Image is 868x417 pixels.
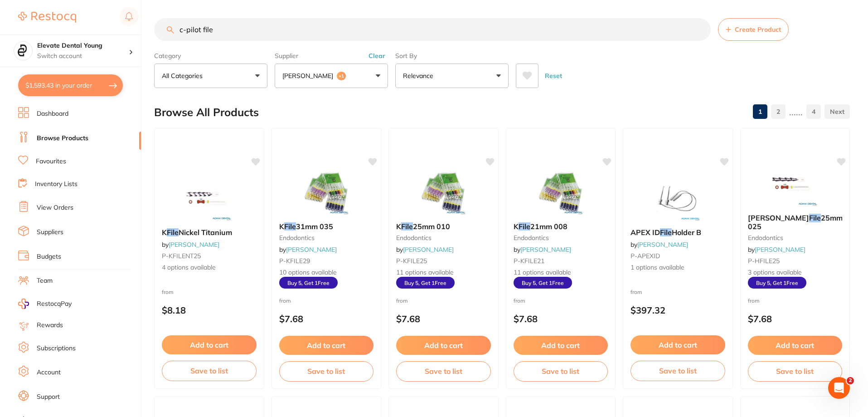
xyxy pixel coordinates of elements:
span: P-APEXID [630,252,660,260]
span: 21mm 008 [530,222,567,231]
button: Clear [366,52,388,60]
p: ...... [789,107,803,117]
span: P-KFILE25 [396,257,427,265]
button: Save to list [514,361,608,381]
span: 11 options available [396,268,491,277]
button: All Categories [154,64,267,88]
img: APEX ID File Holder B [648,176,707,221]
a: [PERSON_NAME] [755,245,805,254]
em: File [167,228,179,237]
h4: Elevate Dental Young [37,41,129,50]
a: Suppliers [37,228,63,237]
a: Inventory Lists [35,180,78,189]
p: $7.68 [396,314,491,324]
p: [PERSON_NAME] [282,71,337,80]
span: from [279,297,291,304]
span: Buy 5, Get 1 Free [396,277,455,289]
span: +1 [337,72,346,81]
b: K File 31mm 035 [279,222,374,231]
button: Add to cart [396,336,491,355]
p: $7.68 [748,314,843,324]
span: Buy 5, Get 1 Free [748,277,806,289]
button: Add to cart [630,335,725,354]
a: RestocqPay [18,299,72,309]
button: Relevance [395,64,509,88]
span: [PERSON_NAME] [748,213,809,222]
button: Save to list [279,361,374,381]
label: Category [154,52,267,60]
span: by [630,240,688,249]
span: P-KFILENT25 [162,252,201,260]
input: Search Products [154,18,711,41]
a: Subscriptions [37,344,76,353]
img: K File 31mm 035 [297,170,356,215]
small: endodontics [279,234,374,241]
span: 10 options available [279,268,374,277]
b: K File Nickel Titanium [162,228,257,236]
span: Create Product [735,26,781,33]
a: Dashboard [37,109,68,118]
small: endodontics [748,234,843,241]
h2: Browse All Products [154,106,259,119]
b: K File 21mm 008 [514,222,608,231]
span: by [514,245,571,254]
span: from [748,297,760,304]
button: Save to list [396,361,491,381]
img: Hedstrom File 25mm 025 [766,161,824,206]
span: RestocqPay [37,299,72,309]
button: $1,593.43 in your order [18,74,123,96]
a: Browse Products [37,134,88,143]
label: Sort By [395,52,509,60]
a: 4 [806,103,821,121]
p: All Categories [162,71,206,80]
span: 25mm 025 [748,213,843,231]
img: K File 21mm 008 [531,170,590,215]
button: Save to list [162,361,257,381]
span: Nickel Titanium [179,228,232,237]
button: Save to list [748,361,843,381]
a: Favourites [36,157,66,166]
a: Team [37,276,53,285]
p: $7.68 [279,314,374,324]
a: 2 [771,103,786,121]
em: File [660,228,672,237]
span: 1 options available [630,263,725,272]
span: by [279,245,337,254]
span: from [630,289,642,295]
a: Rewards [37,321,63,330]
button: Add to cart [279,336,374,355]
span: from [396,297,408,304]
span: Holder B [672,228,701,237]
img: Elevate Dental Young [14,42,32,60]
button: Save to list [630,361,725,381]
span: K [514,222,519,231]
img: K File 25mm 010 [414,170,473,215]
small: endodontics [396,234,491,241]
a: Budgets [37,252,61,261]
button: Add to cart [514,336,608,355]
iframe: Intercom live chat [828,377,850,399]
a: 1 [753,103,767,121]
a: [PERSON_NAME] [169,240,219,249]
a: Account [37,368,61,377]
img: RestocqPay [18,299,29,309]
img: K File Nickel Titanium [179,176,238,221]
span: K [279,222,284,231]
em: File [519,222,530,231]
a: [PERSON_NAME] [403,245,454,254]
span: by [162,240,219,249]
a: [PERSON_NAME] [286,245,337,254]
a: [PERSON_NAME] [637,240,688,249]
span: K [162,228,167,237]
em: File [284,222,296,231]
b: K File 25mm 010 [396,222,491,231]
span: 11 options available [514,268,608,277]
button: Create Product [718,18,789,41]
a: Restocq Logo [18,7,76,28]
span: by [396,245,454,254]
p: $397.32 [630,305,725,315]
span: K [396,222,401,231]
span: APEX ID [630,228,660,237]
b: Hedstrom File 25mm 025 [748,214,843,231]
span: P-KFILE21 [514,257,544,265]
